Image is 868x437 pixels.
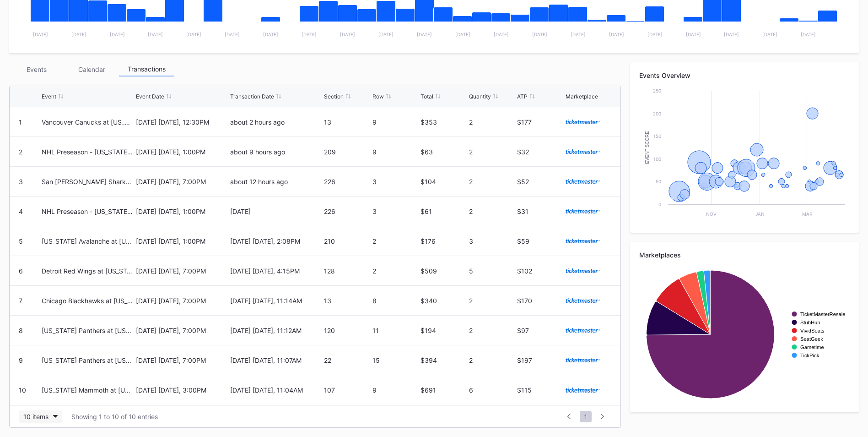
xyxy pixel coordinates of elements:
[42,297,134,305] div: Chicago Blackhawks at [US_STATE] Devils
[225,32,240,37] text: [DATE]
[372,356,418,364] div: 15
[639,86,850,224] svg: Chart title
[9,62,64,76] div: Events
[517,208,563,215] div: $31
[136,237,228,245] div: [DATE] [DATE], 1:00PM
[136,386,228,394] div: [DATE] [DATE], 3:00PM
[658,202,661,207] text: 0
[23,413,49,421] div: 10 items
[517,297,563,305] div: $170
[372,148,418,156] div: 9
[372,327,418,334] div: 11
[372,267,418,275] div: 2
[19,297,22,305] div: 7
[566,179,600,184] img: ticketmaster.svg
[639,266,850,403] svg: Chart title
[136,93,164,100] div: Event Date
[42,118,134,126] div: Vancouver Canucks at [US_STATE] Devils
[469,93,491,100] div: Quantity
[324,208,370,215] div: 226
[421,356,466,364] div: $394
[42,356,134,364] div: [US_STATE] Panthers at [US_STATE] Devils
[469,208,515,215] div: 2
[71,32,86,37] text: [DATE]
[421,297,466,305] div: $340
[517,93,528,100] div: ATP
[263,32,278,37] text: [DATE]
[136,297,228,305] div: [DATE] [DATE], 7:00PM
[119,62,174,76] div: Transactions
[372,297,418,305] div: 8
[469,148,515,156] div: 2
[469,178,515,186] div: 2
[566,388,600,392] img: ticketmaster.svg
[417,32,432,37] text: [DATE]
[42,237,134,245] div: [US_STATE] Avalanche at [US_STATE] Devils
[566,209,600,213] img: ticketmaster.svg
[653,111,661,116] text: 200
[421,148,466,156] div: $63
[421,118,466,126] div: $353
[517,327,563,334] div: $97
[566,298,600,303] img: ticketmaster.svg
[421,93,433,100] div: Total
[517,148,563,156] div: $32
[517,386,563,394] div: $115
[656,179,661,184] text: 50
[800,353,819,358] text: TickPick
[647,32,663,37] text: [DATE]
[324,93,344,100] div: Section
[372,237,418,245] div: 2
[19,327,23,334] div: 8
[148,32,163,37] text: [DATE]
[19,118,22,126] div: 1
[42,178,134,186] div: San [PERSON_NAME] Sharks at [US_STATE] Devils
[762,32,777,37] text: [DATE]
[372,118,418,126] div: 9
[324,386,370,394] div: 107
[686,32,701,37] text: [DATE]
[421,386,466,394] div: $691
[42,267,134,275] div: Detroit Red Wings at [US_STATE] Devils
[724,32,739,37] text: [DATE]
[136,208,228,215] div: [DATE] [DATE], 1:00PM
[324,178,370,186] div: 226
[19,356,23,364] div: 9
[566,239,600,243] img: ticketmaster.svg
[800,320,820,325] text: StubHub
[645,131,650,164] text: Event Score
[800,328,825,333] text: VividSeats
[324,327,370,334] div: 120
[653,156,661,162] text: 100
[566,328,600,333] img: ticketmaster.svg
[469,386,515,394] div: 6
[42,93,56,100] div: Event
[230,148,322,156] div: about 9 hours ago
[372,386,418,394] div: 9
[42,327,134,334] div: [US_STATE] Panthers at [US_STATE] Devils
[230,118,322,126] div: about 2 hours ago
[517,178,563,186] div: $52
[494,32,509,37] text: [DATE]
[517,267,563,275] div: $102
[324,267,370,275] div: 128
[469,267,515,275] div: 5
[517,237,563,245] div: $59
[469,356,515,364] div: 2
[302,32,317,37] text: [DATE]
[421,237,466,245] div: $176
[230,178,322,186] div: about 12 hours ago
[800,336,823,342] text: SeatGeek
[230,356,322,364] div: [DATE] [DATE], 11:07AM
[110,32,125,37] text: [DATE]
[566,93,598,100] div: Marketplace
[800,344,824,350] text: Gametime
[324,356,370,364] div: 22
[469,237,515,245] div: 3
[455,32,470,37] text: [DATE]
[566,358,600,362] img: ticketmaster.svg
[639,71,850,79] div: Events Overview
[566,120,600,124] img: ticketmaster.svg
[19,237,23,245] div: 5
[324,118,370,126] div: 13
